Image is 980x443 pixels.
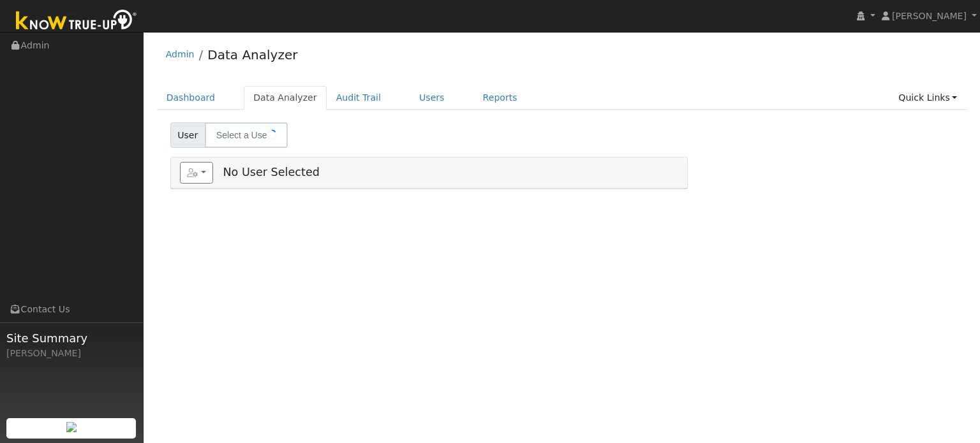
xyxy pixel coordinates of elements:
img: Know True-Up [10,7,144,36]
h5: No User Selected [180,162,678,184]
a: Admin [166,49,195,59]
span: Site Summary [6,330,137,347]
input: Select a User [205,122,288,148]
span: User [170,122,205,148]
img: retrieve [66,422,77,432]
div: [PERSON_NAME] [6,347,137,360]
a: Reports [473,86,527,110]
a: Data Analyzer [244,86,327,110]
a: Dashboard [157,86,225,110]
a: Users [410,86,454,110]
a: Audit Trail [327,86,390,110]
a: Data Analyzer [207,47,297,62]
span: [PERSON_NAME] [892,11,967,21]
a: Quick Links [889,86,967,110]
